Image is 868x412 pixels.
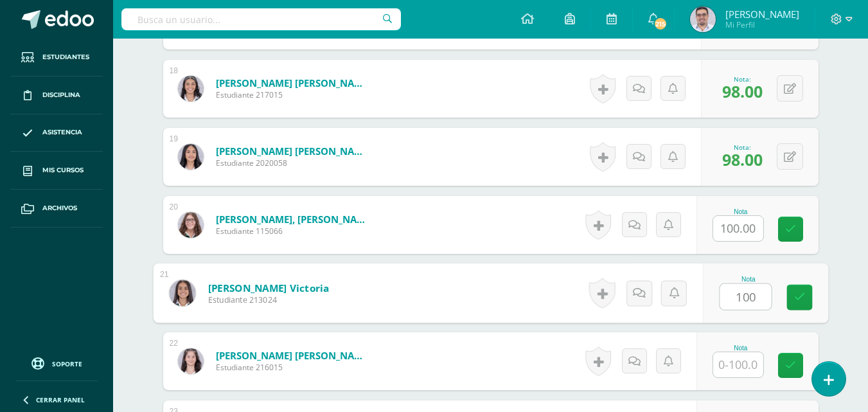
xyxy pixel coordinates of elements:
img: 24ee25055b9fa778b70dd247edbe177c.png [178,348,204,374]
div: Nota: [722,143,763,152]
img: f1c04991b7e6e7177c3bfb4cf8a266e3.png [178,76,204,102]
a: Soporte [15,354,98,372]
input: Busca un usuario... [121,8,401,30]
span: Cerrar panel [36,395,85,404]
img: 73f126411a2370a4ac92095d59c6719d.png [690,6,716,32]
a: [PERSON_NAME] [PERSON_NAME] [216,76,370,89]
a: [PERSON_NAME] [PERSON_NAME] [216,145,370,157]
span: Estudiante 217015 [216,89,370,100]
span: Estudiante 115066 [216,226,370,237]
span: Mi Perfil [725,19,799,30]
a: Mis cursos [10,152,103,190]
span: Mis cursos [42,165,84,175]
input: 0-100.0 [713,216,763,241]
img: 8f9aebd5e04b31991deb9a62bc283e72.png [178,212,204,238]
a: [PERSON_NAME] [PERSON_NAME] [216,349,370,362]
span: 98.00 [722,148,763,170]
input: 0-100.0 [720,284,771,310]
a: Archivos [10,190,103,228]
img: 465802bedcf92eec8918c7a0231a888a.png [178,144,204,170]
a: Disciplina [10,76,103,114]
span: [PERSON_NAME] [725,8,799,21]
span: 215 [653,17,668,31]
a: Asistencia [10,114,103,152]
span: Archivos [42,203,77,213]
span: Estudiante 216015 [216,362,370,373]
span: 98.00 [722,80,763,102]
span: Soporte [52,359,82,368]
div: Nota [713,208,769,215]
span: Asistencia [42,127,82,138]
a: Estudiantes [10,39,103,76]
input: 0-100.0 [713,352,763,377]
img: 716dce1b6648a9e8a374435fda57e6be.png [169,280,195,306]
div: Nota [713,345,769,352]
div: Nota [719,276,777,283]
a: [PERSON_NAME] Victoria [208,281,328,294]
span: Estudiante 213024 [208,294,328,306]
span: Estudiantes [42,52,89,62]
span: Estudiante 2020058 [216,157,370,168]
a: [PERSON_NAME], [PERSON_NAME] [216,213,370,226]
div: Nota: [722,75,763,84]
span: Disciplina [42,90,80,100]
